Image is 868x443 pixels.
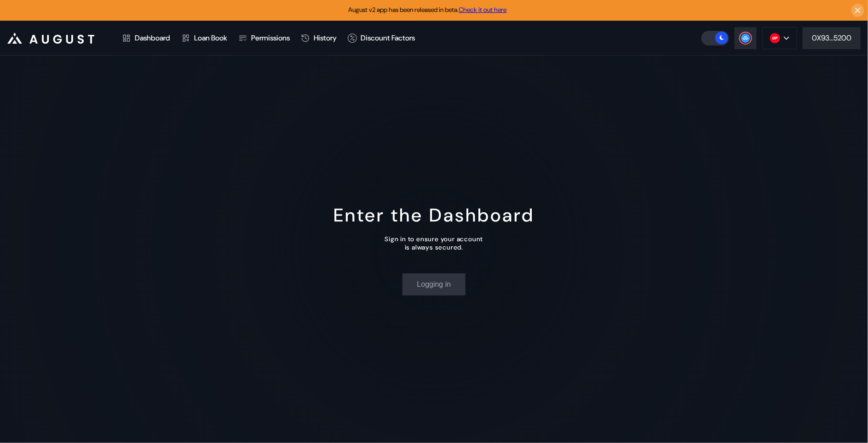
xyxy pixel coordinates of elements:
button: 0X93...5200 [803,27,861,49]
a: Permissions [233,21,295,55]
span: August v2 app has been released in beta. [349,6,507,14]
a: Loan Book [176,21,233,55]
button: Logging in [402,273,466,295]
a: History [295,21,342,55]
div: Permissions [251,33,290,43]
div: Loan Book [194,33,227,43]
div: Enter the Dashboard [333,203,535,227]
button: chain logo [762,27,797,49]
img: chain logo [770,33,780,43]
div: Sign in to ensure your account is always secured. [385,235,483,251]
a: Discount Factors [342,21,420,55]
a: Check it out here [459,6,507,14]
a: Dashboard [116,21,176,55]
div: Discount Factors [361,33,415,43]
div: Dashboard [135,33,170,43]
div: History [314,33,337,43]
div: 0X93...5200 [812,33,851,43]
